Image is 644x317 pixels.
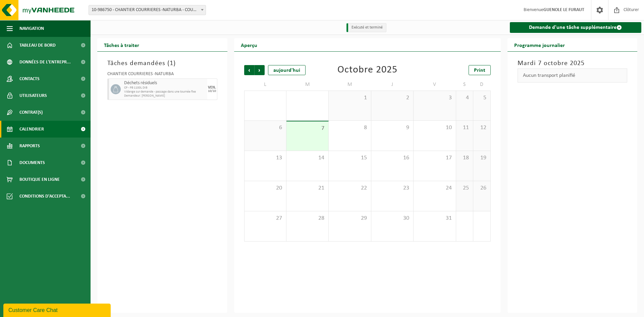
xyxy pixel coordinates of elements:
span: 31 [417,215,452,222]
td: V [414,78,456,91]
span: 15 [332,154,367,162]
h3: Mardi 7 octobre 2025 [518,58,628,68]
div: Aucun transport planifié [518,68,628,83]
span: Précédent [244,65,254,75]
span: 7 [290,125,325,132]
span: 22 [332,184,367,192]
h2: Aperçu [234,38,264,51]
span: 1 [332,94,367,102]
td: L [244,78,286,91]
span: 21 [290,184,325,192]
span: 10-986750 - CHANTIER COURRIERES -NATURBA - COURRIERES [89,5,206,15]
span: 10 [417,124,452,131]
span: Documents [19,154,45,171]
h2: Tâches à traiter [97,38,146,51]
span: 12 [477,124,487,131]
span: 18 [460,154,470,162]
h3: Tâches demandées ( ) [107,58,217,68]
span: 5 [477,94,487,102]
span: Suivant [255,65,265,75]
li: Exécuté et terminé [346,23,386,32]
span: 19 [477,154,487,162]
span: 30 [375,215,410,222]
a: Demande d'une tâche supplémentaire [510,22,642,33]
span: Rapports [19,138,40,154]
div: Octobre 2025 [337,65,397,75]
span: 13 [248,154,283,162]
span: 4 [460,94,470,102]
span: 1 [170,60,173,67]
span: 26 [477,184,487,192]
span: Demandeur: [PERSON_NAME] [124,94,206,98]
span: Tableau de bord [19,37,56,54]
span: 17 [417,154,452,162]
span: Print [474,68,485,73]
span: 14 [290,154,325,162]
td: J [371,78,414,91]
span: 11 [460,124,470,131]
span: Déchets résiduels [124,81,206,86]
div: 10/10 [208,90,216,93]
h2: Programme journalier [507,38,572,51]
span: 25 [460,184,470,192]
span: 9 [375,124,410,131]
span: 16 [375,154,410,162]
span: 6 [248,124,283,131]
span: Contrat(s) [19,104,43,121]
div: VEN. [208,86,216,90]
span: Boutique en ligne [19,171,60,188]
span: 28 [290,215,325,222]
div: aujourd'hui [268,65,306,75]
span: 10-986750 - CHANTIER COURRIERES -NATURBA - COURRIERES [89,5,206,15]
span: Contacts [19,70,40,87]
span: Utilisateurs [19,87,47,104]
iframe: chat widget [3,302,112,317]
span: 29 [332,215,367,222]
span: Calendrier [19,121,44,138]
span: CP - PB 1100L DIB [124,86,206,90]
a: Print [469,65,491,75]
td: S [456,78,473,91]
td: M [329,78,371,91]
span: Données de l'entrepr... [19,54,71,70]
span: 3 [417,94,452,102]
span: 24 [417,184,452,192]
div: CHANTIER COURRIERES -NATURBA [107,72,217,78]
span: 27 [248,215,283,222]
span: 2 [375,94,410,102]
span: 23 [375,184,410,192]
span: 8 [332,124,367,131]
strong: GUENOLE LE FURAUT [543,7,584,12]
td: M [286,78,329,91]
span: Navigation [19,20,44,37]
span: Conditions d'accepta... [19,188,70,205]
span: 20 [248,184,283,192]
span: Vidange sur demande - passage dans une tournée fixe [124,90,206,94]
td: D [473,78,490,91]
